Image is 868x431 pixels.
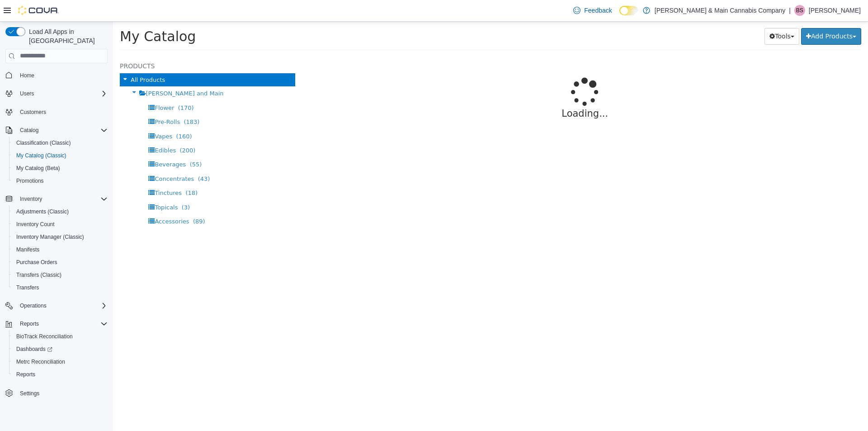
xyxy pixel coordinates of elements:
[16,194,46,204] button: Inventory
[13,137,108,148] span: Classification (Classic)
[13,257,108,268] span: Purchase Orders
[71,97,86,104] span: (183)
[570,1,615,19] a: Feedback
[16,333,73,340] span: BioTrack Reconciliation
[13,219,108,230] span: Inventory Count
[42,182,65,189] span: Topicals
[16,284,39,291] span: Transfers
[13,331,108,342] span: BioTrack Reconciliation
[5,65,108,423] nav: Complex example
[13,270,65,280] a: Transfers (Classic)
[16,271,61,279] span: Transfers (Classic)
[18,6,59,15] img: Cova
[794,5,805,16] div: Barton Swan
[42,97,67,104] span: Pre-Rolls
[13,356,69,367] a: Metrc Reconciliation
[42,168,69,175] span: Tinctures
[619,6,638,15] input: Dark Mode
[9,355,111,368] button: Metrc Reconciliation
[20,390,39,397] span: Settings
[16,70,108,81] span: Home
[42,83,61,90] span: Flower
[16,387,108,398] span: Settings
[63,111,79,118] span: (160)
[13,206,108,217] span: Adjustments (Classic)
[20,90,34,97] span: Users
[9,175,111,187] button: Promotions
[16,70,38,81] a: Home
[16,221,55,228] span: Inventory Count
[20,127,38,134] span: Catalog
[13,137,75,148] a: Classification (Classic)
[16,177,44,185] span: Promotions
[20,195,42,203] span: Inventory
[42,139,73,146] span: Beverages
[584,6,612,15] span: Feedback
[16,88,108,99] span: Users
[13,244,43,255] a: Manifests
[13,150,108,161] span: My Catalog (Classic)
[16,259,57,266] span: Purchase Orders
[16,300,108,311] span: Operations
[13,356,108,367] span: Metrc Reconciliation
[16,358,65,365] span: Metrc Reconciliation
[13,331,76,342] a: BioTrack Reconciliation
[42,111,59,118] span: Vapes
[16,208,69,215] span: Adjustments (Classic)
[16,388,43,399] a: Settings
[16,165,60,172] span: My Catalog (Beta)
[9,205,111,218] button: Adjustments (Classic)
[651,6,686,23] button: Tools
[66,125,82,132] span: (200)
[13,244,108,255] span: Manifests
[20,109,46,116] span: Customers
[2,69,111,82] button: Home
[65,83,81,90] span: (170)
[33,68,111,75] span: [PERSON_NAME] and Main
[16,152,66,159] span: My Catalog (Classic)
[16,194,108,204] span: Inventory
[16,318,108,329] span: Reports
[7,39,182,50] h5: Products
[13,163,64,174] a: My Catalog (Beta)
[80,196,92,203] span: (89)
[13,282,108,293] span: Transfers
[2,193,111,205] button: Inventory
[9,243,111,256] button: Manifests
[13,344,56,355] a: Dashboards
[42,125,63,132] span: Edibles
[13,232,108,242] span: Inventory Manager (Classic)
[2,105,111,118] button: Customers
[9,368,111,381] button: Reports
[16,346,52,353] span: Dashboards
[9,281,111,294] button: Transfers
[7,7,83,23] span: My Catalog
[9,218,111,231] button: Inventory Count
[69,182,77,189] span: (3)
[13,206,72,217] a: Adjustments (Classic)
[16,371,35,378] span: Reports
[9,162,111,175] button: My Catalog (Beta)
[13,257,61,268] a: Purchase Orders
[16,233,84,241] span: Inventory Manager (Classic)
[16,318,42,329] button: Reports
[13,369,39,380] a: Reports
[16,300,50,311] button: Operations
[13,270,108,280] span: Transfers (Classic)
[13,175,47,186] a: Promotions
[9,330,111,343] button: BioTrack Reconciliation
[9,149,111,162] button: My Catalog (Classic)
[13,369,108,380] span: Reports
[809,5,861,16] p: [PERSON_NAME]
[16,88,38,99] button: Users
[688,6,748,23] button: Add Products
[9,137,111,149] button: Classification (Classic)
[2,386,111,399] button: Settings
[42,154,81,161] span: Concentrates
[655,5,785,16] p: [PERSON_NAME] & Main Cannabis Company
[20,302,47,309] span: Operations
[2,87,111,100] button: Users
[72,168,85,175] span: (18)
[13,150,70,161] a: My Catalog (Classic)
